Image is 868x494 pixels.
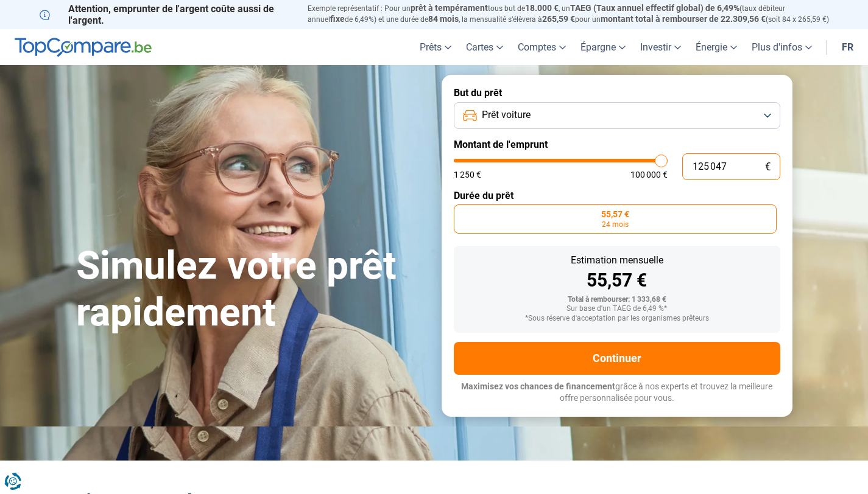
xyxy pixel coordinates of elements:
[76,243,427,336] h1: Simulez votre prêt rapidement
[570,3,739,13] span: TAEG (Taux annuel effectif global) de 6,49%
[411,3,488,13] span: prêt à tempérament
[454,170,481,179] span: 1 250 €
[744,29,819,65] a: Plus d'infos
[482,108,531,122] span: Prêt voiture
[602,221,629,228] span: 24 mois
[15,38,152,57] img: TopCompare
[630,170,668,179] span: 100 000 €
[454,190,780,201] label: Durée du prêt
[601,14,766,24] span: montant total à rembourser de 22.309,56 €
[308,3,829,25] p: Exemple représentatif : Pour un tous but de , un (taux débiteur annuel de 6,49%) et une durée de ...
[464,296,771,304] div: Total à rembourser: 1 333,68 €
[633,29,688,65] a: Investir
[464,305,771,313] div: Sur base d'un TAEG de 6,49 %*
[412,29,459,65] a: Prêts
[688,29,744,65] a: Énergie
[464,256,771,265] div: Estimation mensuelle
[454,139,780,150] label: Montant de l'emprunt
[464,271,771,290] div: 55,57 €
[454,102,780,129] button: Prêt voiture
[330,14,345,24] span: fixe
[459,29,510,65] a: Cartes
[834,29,861,65] a: fr
[454,381,780,405] p: grâce à nos experts et trouvez la meilleure offre personnalisée pour vous.
[454,87,780,99] label: But du prêt
[428,14,459,24] span: 84 mois
[601,210,629,218] span: 55,57 €
[525,3,559,13] span: 18.000 €
[40,3,293,26] p: Attention, emprunter de l'argent coûte aussi de l'argent.
[573,29,633,65] a: Épargne
[454,342,780,375] button: Continuer
[765,162,771,172] span: €
[461,381,615,391] span: Maximisez vos chances de financement
[464,315,771,323] div: *Sous réserve d'acceptation par les organismes prêteurs
[542,14,575,24] span: 265,59 €
[510,29,573,65] a: Comptes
